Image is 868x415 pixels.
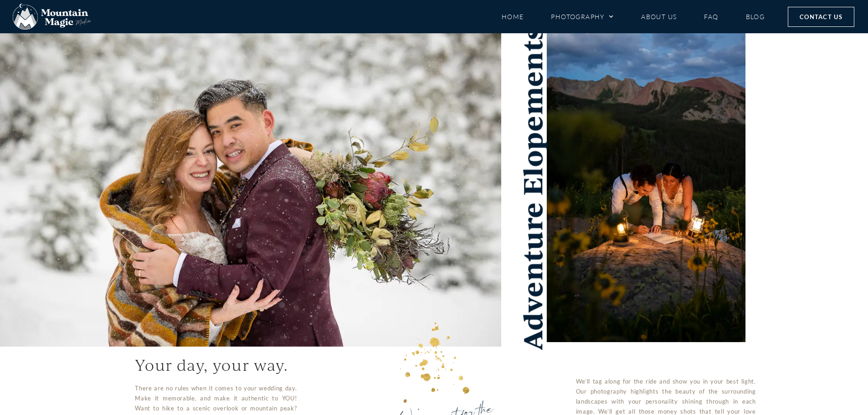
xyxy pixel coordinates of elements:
[517,26,547,350] h2: Adventure Elopements
[641,9,677,25] a: About Us
[13,4,91,30] img: Mountain Magic Media photography logo Crested Butte Photographer
[704,9,718,25] a: FAQ
[135,356,288,374] h2: Your day, your way.
[547,20,745,342] img: couple signing marriage license on rock in dark with lanterns and sunflowers Crested Butte photog...
[551,9,614,25] a: Photography
[502,9,765,25] nav: Menu
[800,12,842,22] span: Contact Us
[788,7,854,27] a: Contact Us
[746,9,765,25] a: Blog
[502,9,524,25] a: Home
